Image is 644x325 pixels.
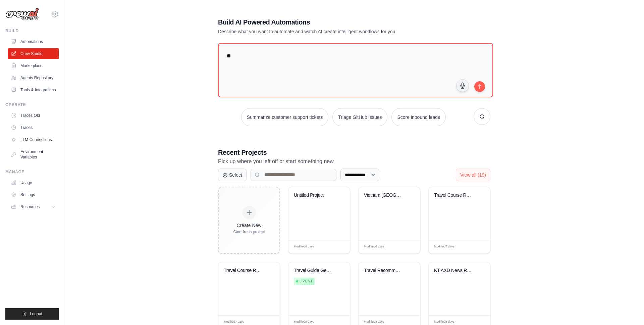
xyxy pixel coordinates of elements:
[300,279,312,284] span: Live v1
[364,320,384,324] span: Modified 8 days
[294,244,314,249] span: Modified 6 days
[8,60,59,71] a: Marketplace
[224,268,264,274] div: Travel Course Recommendation System
[364,268,405,274] div: Travel Recommendation Generator
[233,229,265,235] div: Start fresh project
[364,244,384,249] span: Modified 6 days
[8,146,59,162] a: Environment Variables
[218,17,443,27] h1: Build AI Powered Automations
[8,177,59,188] a: Usage
[332,108,387,126] button: Triage GitHub issues
[8,73,59,83] a: Agents Repository
[8,134,59,145] a: LLM Connections
[218,148,490,157] h3: Recent Projects
[404,320,410,325] span: Edit
[20,204,40,210] span: Resources
[334,244,340,249] span: Edit
[233,222,265,229] div: Create New
[5,28,59,34] div: Build
[218,169,247,181] button: Select
[460,172,486,178] span: View all (19)
[474,320,480,325] span: Edit
[456,79,469,92] button: Click to speak your automation idea
[5,308,59,320] button: Logout
[8,189,59,200] a: Settings
[334,320,340,325] span: Edit
[218,28,443,35] p: Describe what you want to automate and watch AI create intelligent workflows for you
[315,320,331,325] div: Manage deployment
[8,122,59,133] a: Traces
[5,102,59,107] div: Operate
[8,110,59,121] a: Traces Old
[294,320,314,324] span: Modified 8 days
[8,85,59,95] a: Tools & Integrations
[5,8,39,20] img: Logo
[315,320,327,325] span: Manage
[364,192,405,198] div: Vietnam Hanoi 10-Day Travel Planner
[224,320,244,324] span: Modified 7 days
[8,201,59,212] button: Resources
[218,157,490,166] p: Pick up where you left off or start something new
[264,320,270,325] span: Edit
[8,48,59,59] a: Crew Studio
[434,320,454,324] span: Modified 8 days
[404,244,410,249] span: Edit
[30,311,42,317] span: Logout
[8,36,59,47] a: Automations
[5,169,59,175] div: Manage
[294,268,334,274] div: Travel Guide Generator
[434,244,454,249] span: Modified 7 days
[456,169,490,181] button: View all (19)
[434,192,475,198] div: Travel Course Recommendation System
[294,192,334,198] div: Untitled Project
[474,108,490,125] button: Get new suggestions
[434,268,475,274] div: KT AXD News Reporter
[474,244,480,249] span: Edit
[391,108,446,126] button: Score inbound leads
[241,108,328,126] button: Summarize customer support tickets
